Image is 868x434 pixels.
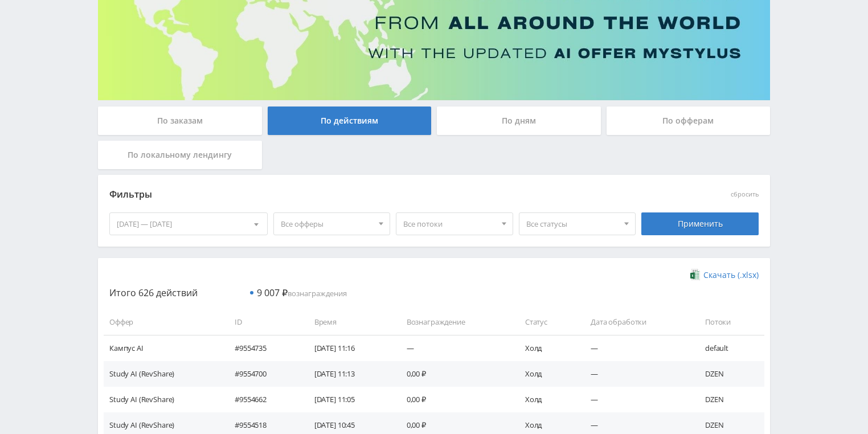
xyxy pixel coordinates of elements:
[110,213,267,235] div: [DATE] — [DATE]
[257,286,288,299] span: 9 007 ₽
[395,309,514,335] td: Вознаграждение
[579,335,694,361] td: —
[223,335,303,361] td: #9554735
[514,309,579,335] td: Статус
[579,387,694,412] td: —
[104,335,223,361] td: Кампус AI
[395,387,514,412] td: 0,00 ₽
[694,335,764,361] td: default
[303,309,395,335] td: Время
[607,107,771,135] div: По офферам
[526,213,619,235] span: Все статусы
[281,213,373,235] span: Все офферы
[690,269,700,280] img: xlsx
[694,361,764,387] td: DZEN
[223,361,303,387] td: #9554700
[514,387,579,412] td: Холд
[395,335,514,361] td: —
[104,309,223,335] td: Оффер
[109,186,595,203] div: Фильтры
[303,361,395,387] td: [DATE] 11:13
[257,288,347,298] span: вознаграждения
[104,361,223,387] td: Study AI (RevShare)
[514,335,579,361] td: Холд
[403,213,496,235] span: Все потоки
[109,286,198,299] span: Итого 626 действий
[303,387,395,412] td: [DATE] 11:05
[395,361,514,387] td: 0,00 ₽
[514,361,579,387] td: Холд
[690,269,759,281] a: Скачать (.xlsx)
[98,141,262,169] div: По локальному лендингу
[437,107,601,135] div: По дням
[223,309,303,335] td: ID
[731,191,759,198] button: сбросить
[694,387,764,412] td: DZEN
[579,361,694,387] td: —
[694,309,764,335] td: Потоки
[104,387,223,412] td: Study AI (RevShare)
[268,107,432,135] div: По действиям
[703,271,759,280] span: Скачать (.xlsx)
[579,309,694,335] td: Дата обработки
[98,107,262,135] div: По заказам
[223,387,303,412] td: #9554662
[303,335,395,361] td: [DATE] 11:16
[641,212,759,235] div: Применить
